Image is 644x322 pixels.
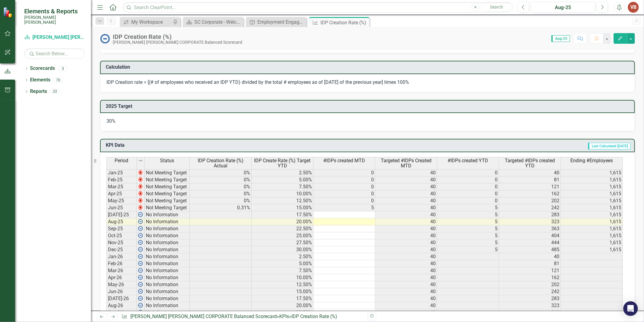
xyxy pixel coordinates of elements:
input: Search ClearPoint... [123,2,513,13]
td: Jan-26 [106,253,137,260]
td: 40 [375,204,437,211]
td: 22.50% [252,225,314,232]
td: 22.50% [252,309,314,316]
td: 0 [314,197,375,204]
td: Jun-26 [106,288,137,295]
span: Search [490,5,503,9]
div: 3 [58,66,68,71]
div: IDP Creation Rate (%) [291,313,337,319]
td: 40 [375,225,437,232]
td: 15.00% [252,288,314,295]
td: 2.50% [252,253,314,260]
div: IDP Creation Rate (%) [320,19,368,26]
td: 40 [375,246,437,253]
small: [PERSON_NAME] [PERSON_NAME] [24,15,85,25]
td: 283 [499,211,561,218]
span: IDP Create Rate (%) Target YTD [253,158,312,169]
td: 7.50% [252,267,314,274]
td: 5.00% [252,260,314,267]
img: wPkqUstsMhMTgAAAABJRU5ErkJggg== [138,303,143,308]
span: Targeted #IDPs Created MTD [377,158,436,169]
div: Aug-25 [533,4,593,11]
span: Ending #Employees [571,158,613,163]
td: 1,615 [561,239,623,246]
span: IDP Creation Rate (%) Actual [191,158,250,169]
td: Apr-26 [106,274,137,281]
button: VB [628,2,639,13]
td: 444 [499,239,561,246]
td: 1,615 [561,176,623,183]
a: [PERSON_NAME] [PERSON_NAME] CORPORATE Balanced Scorecard [130,313,277,319]
td: 162 [499,190,561,197]
span: Last Calculated [DATE] [588,143,631,149]
td: 485 [499,246,561,253]
td: Aug-25 [106,218,137,225]
img: wPkqUstsMhMTgAAAABJRU5ErkJggg== [138,247,143,252]
td: 40 [375,281,437,288]
td: Mar-26 [106,267,137,274]
td: No Information [145,232,190,239]
td: 323 [499,218,561,225]
td: 40 [375,295,437,302]
td: 0% [190,169,252,176]
td: 5 [437,211,499,218]
td: 1,615 [561,169,623,176]
td: No Information [145,281,190,288]
td: Jun-25 [106,204,137,211]
div: » » [122,313,363,320]
td: 40 [375,232,437,239]
td: Not Meeting Target [145,183,190,190]
img: 2Q== [138,205,143,210]
td: 7.50% [252,183,314,190]
td: Aug-26 [106,302,137,309]
span: Period [115,158,129,163]
td: Not Meeting Target [145,176,190,183]
a: [PERSON_NAME] [PERSON_NAME] CORPORATE Balanced Scorecard [24,34,85,41]
div: [PERSON_NAME] [PERSON_NAME] CORPORATE Balanced Scorecard [113,40,242,45]
td: No Information [145,211,190,218]
td: 0 [314,190,375,197]
td: 2.50% [252,169,314,176]
a: KPIs [279,313,289,319]
td: 0 [437,190,499,197]
td: 1,615 [561,204,623,211]
td: No Information [145,295,190,302]
td: 30.00% [252,246,314,253]
span: Status [160,158,174,163]
td: 15.00% [252,204,314,211]
img: wPkqUstsMhMTgAAAABJRU5ErkJggg== [138,226,143,231]
td: No Information [145,288,190,295]
td: No Information [145,302,190,309]
td: Not Meeting Target [145,190,190,197]
td: 242 [499,204,561,211]
td: 5 [437,218,499,225]
div: Employment Engagement, Development & Inclusion [257,18,305,26]
td: 1,615 [561,197,623,204]
td: 1,615 [561,232,623,239]
td: 12.50% [252,197,314,204]
a: Reports [30,88,47,95]
td: 40 [375,309,437,316]
h3: KPI Data [106,142,266,148]
td: 40 [375,176,437,183]
td: 5.00% [252,176,314,183]
img: wPkqUstsMhMTgAAAABJRU5ErkJggg== [138,289,143,294]
img: 2Q== [138,177,143,182]
button: Search [481,3,512,12]
td: 40 [375,274,437,281]
td: 363 [499,309,561,316]
td: Oct-25 [106,232,137,239]
td: 40 [375,183,437,190]
td: 40 [375,218,437,225]
img: 2Q== [138,184,143,189]
td: 40 [375,211,437,218]
td: 17.50% [252,211,314,218]
td: 40 [375,288,437,295]
td: 10.00% [252,190,314,197]
td: 0 [314,169,375,176]
td: 5 [437,204,499,211]
td: 5 [437,239,499,246]
a: Elements [30,77,50,84]
td: 12.50% [252,281,314,288]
